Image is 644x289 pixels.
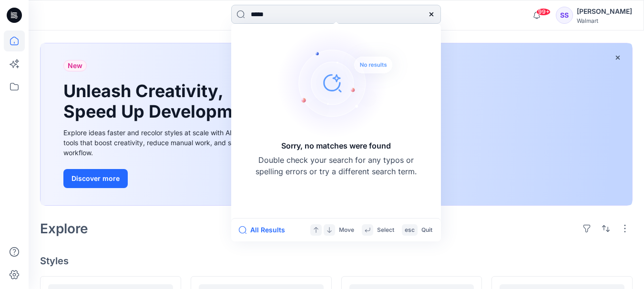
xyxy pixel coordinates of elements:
button: Discover more [63,169,128,188]
span: New [68,60,82,71]
p: Quit [421,225,432,235]
a: Discover more [63,169,278,188]
p: Select [377,225,394,235]
h2: Explore [40,221,88,236]
div: [PERSON_NAME] [577,6,632,17]
div: SS [556,7,573,24]
h5: Sorry, no matches were found [281,140,391,151]
div: Walmart [577,17,632,24]
p: esc [405,225,415,235]
p: Move [339,225,354,235]
div: Explore ideas faster and recolor styles at scale with AI-powered tools that boost creativity, red... [63,128,278,158]
h1: Unleash Creativity, Speed Up Development [63,81,264,122]
span: 99+ [536,8,551,16]
button: All Results [239,224,291,236]
h4: Styles [40,255,633,267]
img: Sorry, no matches were found [277,26,410,140]
p: Double check your search for any typos or spelling errors or try a different search term. [255,154,417,177]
